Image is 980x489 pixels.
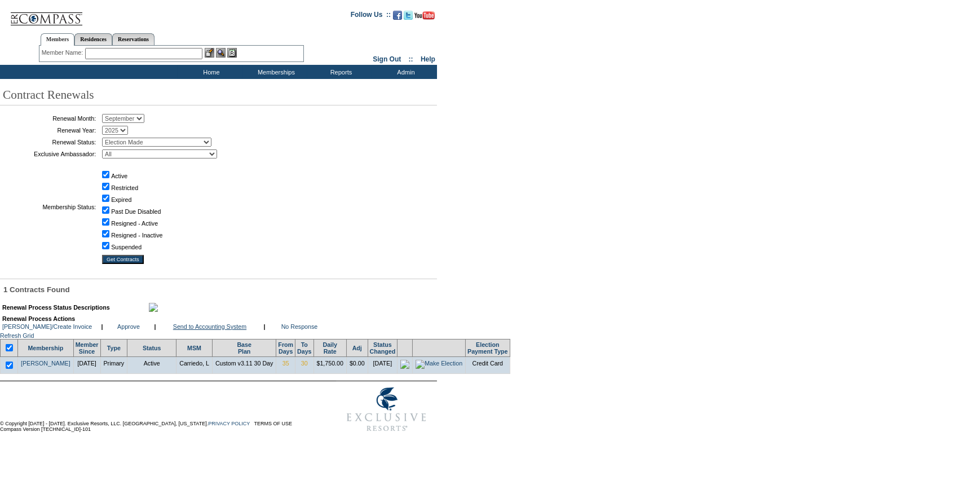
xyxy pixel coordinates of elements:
[143,345,161,351] a: Status
[111,184,138,191] label: Restricted
[102,255,144,264] input: Get Contracts
[467,341,507,355] a: ElectionPayment Type
[336,381,437,438] img: Exclusive Resorts
[421,55,435,63] a: Help
[10,3,83,26] img: Compass Home
[205,48,214,58] img: b_edit.gif
[414,11,435,20] img: Subscribe to our YouTube Channel
[3,149,96,158] td: Exclusive Ambassador:
[466,356,510,373] td: Credit Card
[237,341,251,355] a: BasePlan
[414,14,435,21] a: Subscribe to our YouTube Channel
[297,341,311,355] a: ToDays
[3,346,15,353] span: Select/Deselect All
[323,341,337,355] a: DailyRate
[404,14,413,21] a: Follow us on Twitter
[107,345,121,351] a: Type
[3,138,96,147] td: Renewal Status:
[127,356,176,373] td: Active
[111,196,131,203] label: Expired
[74,33,112,45] a: Residences
[278,341,293,355] a: FromDays
[208,421,250,426] a: PRIVACY POLICY
[281,323,318,330] a: No Response
[3,126,96,135] td: Renewal Year:
[352,345,362,351] a: Adj
[3,161,96,252] td: Membership Status:
[216,48,226,58] img: View
[73,356,100,373] td: [DATE]
[111,232,162,239] label: Resigned - Inactive
[111,244,142,250] label: Suspended
[242,65,307,79] td: Memberships
[351,10,391,23] td: Follow Us ::
[409,55,413,63] span: ::
[373,55,401,63] a: Sign Out
[404,11,413,20] img: Follow us on Twitter
[173,323,246,330] a: Send to Accounting System
[254,421,293,426] a: TERMS OF USE
[111,173,127,179] label: Active
[112,33,154,45] a: Reservations
[416,360,462,369] img: Make Election
[372,65,437,79] td: Admin
[42,48,85,58] div: Member Name:
[227,48,237,58] img: Reservations
[176,356,213,373] td: Carriedo, L
[3,114,96,123] td: Renewal Month:
[28,345,63,351] a: Membership
[117,323,140,330] a: Approve
[187,345,201,351] a: MSM
[178,65,242,79] td: Home
[295,356,314,373] td: 30
[149,303,158,312] img: maximize.gif
[41,33,75,46] a: Members
[2,304,110,311] b: Renewal Process Status Descriptions
[2,323,92,330] a: [PERSON_NAME]/Create Invoice
[101,323,103,330] b: |
[76,341,99,355] a: MemberSince
[370,341,396,355] a: StatusChanged
[21,360,70,367] a: [PERSON_NAME]
[212,356,276,373] td: Custom v3.11 30 Day
[314,356,346,373] td: $1,750.00
[307,65,372,79] td: Reports
[154,323,156,330] b: |
[276,356,295,373] td: 35
[111,208,161,215] label: Past Due Disabled
[393,14,402,21] a: Become our fan on Facebook
[393,11,402,20] img: Become our fan on Facebook
[346,356,368,373] td: $0.00
[2,315,75,322] b: Renewal Process Actions
[111,220,158,227] label: Resigned - Active
[3,285,70,294] span: 1 Contracts Found
[400,360,409,369] img: icon_electionmade.gif
[264,323,266,330] b: |
[100,356,127,373] td: Primary
[368,356,398,373] td: [DATE]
